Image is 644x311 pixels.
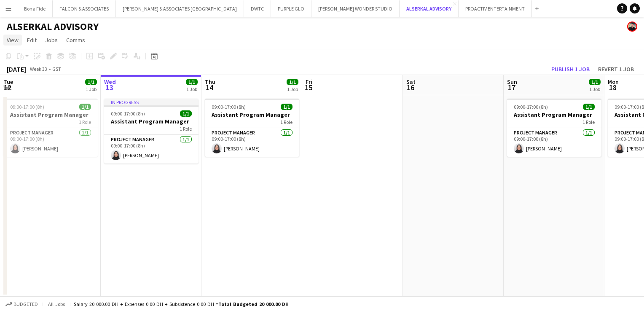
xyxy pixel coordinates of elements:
span: 13 [103,83,116,92]
span: 1 Role [180,126,192,132]
span: Week 33 [28,66,49,72]
h3: Assistant Program Manager [104,118,199,125]
span: 09:00-17:00 (8h) [212,104,246,110]
app-user-avatar: Glenn Lloyd [627,21,637,32]
a: Edit [24,35,40,46]
span: 09:00-17:00 (8h) [514,104,548,110]
button: PROACTIV ENTERTAINMENT [459,0,532,17]
app-card-role: Project Manager1/109:00-17:00 (8h)[PERSON_NAME] [205,128,299,157]
div: 1 Job [186,86,197,92]
button: DWTC [244,0,271,17]
span: 1/1 [281,104,292,110]
a: Comms [63,35,89,46]
h3: Assistant Program Manager [3,111,98,118]
div: [DATE] [7,65,26,73]
span: 18 [606,83,619,92]
span: Sat [406,78,416,86]
app-job-card: In progress09:00-17:00 (8h)1/1Assistant Program Manager1 RoleProject Manager1/109:00-17:00 (8h)[P... [104,99,199,164]
span: 1 Role [280,119,292,125]
button: Publish 1 job [548,64,593,75]
app-card-role: Project Manager1/109:00-17:00 (8h)[PERSON_NAME] [104,135,199,164]
span: 1/1 [186,79,198,85]
div: Salary 20 000.00 DH + Expenses 0.00 DH + Subsistence 0.00 DH = [74,301,289,307]
span: 17 [506,83,517,92]
h3: Assistant Program Manager [205,111,299,118]
button: [PERSON_NAME] WONDER STUDIO [311,0,400,17]
div: 1 Job [86,86,97,92]
div: 1 Job [589,86,600,92]
div: In progress [104,99,199,105]
button: Bona Fide [17,0,53,17]
span: 1 Role [79,119,91,125]
span: 1/1 [589,79,601,85]
div: 1 Job [287,86,298,92]
a: View [3,35,22,46]
app-card-role: Project Manager1/109:00-17:00 (8h)[PERSON_NAME] [507,128,601,157]
span: Mon [608,78,619,86]
button: PURPLE GLO [271,0,311,17]
span: 09:00-17:00 (8h) [10,104,44,110]
button: [PERSON_NAME] & ASSOCIATES [GEOGRAPHIC_DATA] [116,0,244,17]
a: Jobs [42,35,61,46]
span: Total Budgeted 20 000.00 DH [218,301,289,307]
span: 14 [204,83,215,92]
span: Edit [27,36,37,44]
span: 1/1 [85,79,97,85]
button: Budgeted [4,300,39,309]
span: View [7,36,19,44]
span: 12 [2,83,13,92]
app-card-role: Project Manager1/109:00-17:00 (8h)[PERSON_NAME] [3,128,98,157]
div: GST [52,66,61,72]
span: 15 [304,83,312,92]
span: Wed [104,78,116,86]
app-job-card: 09:00-17:00 (8h)1/1Assistant Program Manager1 RoleProject Manager1/109:00-17:00 (8h)[PERSON_NAME] [507,99,601,157]
span: 1/1 [180,110,192,117]
span: Comms [66,36,85,44]
span: 09:00-17:00 (8h) [111,110,145,117]
span: All jobs [46,301,67,307]
span: 1/1 [79,104,91,110]
app-job-card: 09:00-17:00 (8h)1/1Assistant Program Manager1 RoleProject Manager1/109:00-17:00 (8h)[PERSON_NAME] [3,99,98,157]
span: 1/1 [583,104,595,110]
h1: ALSERKAL ADVISORY [7,20,99,33]
span: 16 [405,83,416,92]
span: 1 Role [582,119,595,125]
button: ALSERKAL ADVISORY [400,0,459,17]
span: Fri [306,78,312,86]
h3: Assistant Program Manager [507,111,601,118]
button: FALCON & ASSOCIATES [53,0,116,17]
span: Jobs [45,36,58,44]
span: Tue [3,78,13,86]
button: Revert 1 job [595,64,637,75]
app-job-card: 09:00-17:00 (8h)1/1Assistant Program Manager1 RoleProject Manager1/109:00-17:00 (8h)[PERSON_NAME] [205,99,299,157]
span: Sun [507,78,517,86]
span: 1/1 [287,79,298,85]
span: Budgeted [13,301,38,307]
span: Thu [205,78,215,86]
